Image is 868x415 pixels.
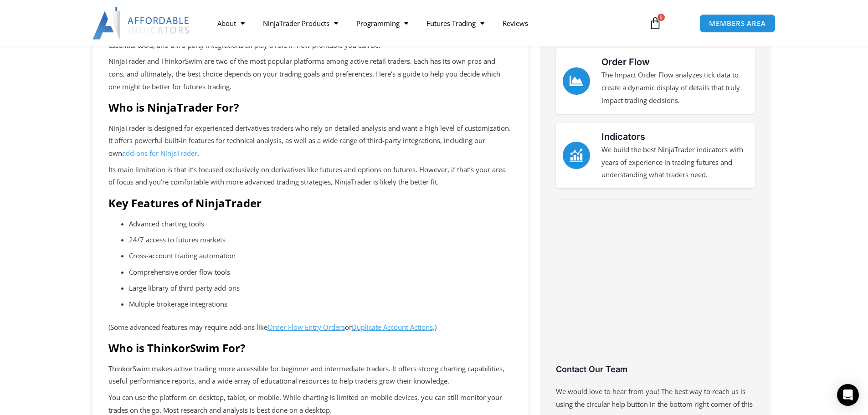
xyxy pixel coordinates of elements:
[108,55,513,93] p: NinjaTrader and ThinkorSwim are two of the most popular platforms among active retail traders. Ea...
[635,10,675,36] a: 0
[699,14,776,33] a: MEMBERS AREA
[657,14,665,21] span: 0
[129,298,513,311] p: Multiple brokerage integrations
[108,341,513,355] h2: Who is ThinkorSwim For?
[417,13,493,34] a: Futures Trading
[129,266,513,279] p: Comprehensive order flow tools
[208,13,638,34] nav: Menu
[254,13,347,34] a: NinjaTrader Products
[129,234,513,246] p: 24/7 access to futures markets
[556,364,755,374] h3: Contact Our Team
[122,149,197,158] a: add-ons for NinjaTrader
[563,67,590,95] a: Order Flow
[208,13,254,34] a: About
[129,250,513,262] p: Cross-account trading automation
[108,164,513,189] p: Its main limitation is that it’s focused exclusively on derivatives like futures and options on f...
[352,323,433,332] a: Duplicate Account Actions
[108,122,513,160] p: NinjaTrader is designed for experienced derivatives traders who rely on detailed analysis and wan...
[601,56,650,67] a: Order Flow
[347,13,417,34] a: Programming
[556,211,755,371] iframe: Customer reviews powered by Trustpilot
[709,20,766,27] span: MEMBERS AREA
[108,196,513,210] h2: Key Features of NinjaTrader
[129,282,513,295] p: Large library of third-party add-ons
[267,323,345,332] a: Order Flow Entry Orders
[601,131,645,142] a: Indicators
[601,69,748,107] p: The Impact Order Flow analyzes tick data to create a dynamic display of details that truly impact...
[108,100,513,114] h2: Who is NinjaTrader For?
[92,7,190,40] img: LogoAI | Affordable Indicators – NinjaTrader
[108,321,513,334] p: (Some advanced features may require add-ons like or .)
[601,143,748,182] p: We build the best NinjaTrader indicators with years of experience in trading futures and understa...
[108,363,513,388] p: ThinkorSwim makes active trading more accessible for beginner and intermediate traders. It offers...
[837,384,859,406] div: Open Intercom Messenger
[493,13,537,34] a: Reviews
[563,142,590,169] a: Indicators
[129,218,513,231] p: Advanced charting tools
